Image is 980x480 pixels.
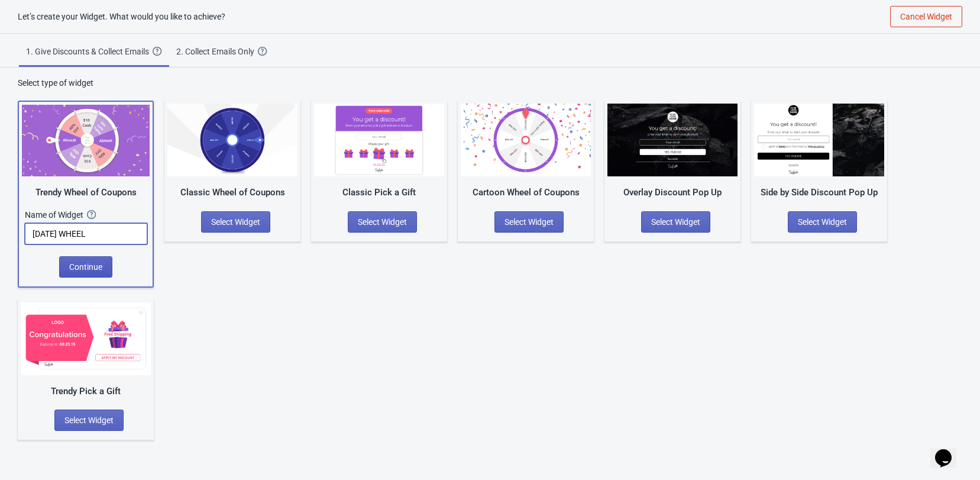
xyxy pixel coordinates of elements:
[22,105,150,176] img: trendy_game.png
[18,77,962,89] div: Select type of widget
[461,186,591,199] div: Cartoon Wheel of Coupons
[651,217,700,227] span: Select Widget
[798,217,847,227] span: Select Widget
[25,209,87,221] div: Name of Widget
[22,186,150,199] div: Trendy Wheel of Coupons
[358,217,407,227] span: Select Widget
[211,217,260,227] span: Select Widget
[641,211,710,233] button: Select Widget
[348,211,417,233] button: Select Widget
[167,104,297,176] img: classic_game.jpg
[64,415,114,425] span: Select Widget
[69,262,102,272] span: Continue
[167,186,297,199] div: Classic Wheel of Coupons
[314,104,444,176] img: gift_game.jpg
[754,104,884,176] img: regular_popup.jpg
[890,6,962,27] button: Cancel Widget
[494,211,564,233] button: Select Widget
[461,104,591,176] img: cartoon_game.jpg
[607,104,738,176] img: full_screen_popup.jpg
[930,433,968,468] iframe: chat widget
[607,186,738,199] div: Overlay Discount Pop Up
[176,46,258,57] div: 2. Collect Emails Only
[201,211,270,233] button: Select Widget
[21,302,151,375] img: gift_game_v2.jpg
[26,46,153,57] div: 1. Give Discounts & Collect Emails
[788,211,857,233] button: Select Widget
[59,256,112,278] button: Continue
[900,12,952,21] span: Cancel Widget
[504,217,554,227] span: Select Widget
[314,186,444,199] div: Classic Pick a Gift
[21,385,151,398] div: Trendy Pick a Gift
[54,410,124,431] button: Select Widget
[754,186,884,199] div: Side by Side Discount Pop Up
